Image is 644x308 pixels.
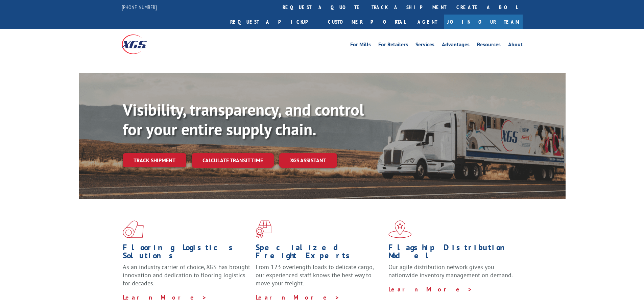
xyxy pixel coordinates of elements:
[225,15,323,29] a: Request a pickup
[444,15,523,29] a: Join Our Team
[378,42,408,49] a: For Retailers
[123,243,251,263] h1: Flooring Logistics Solutions
[508,42,523,49] a: About
[388,285,473,293] a: Learn More >
[123,153,186,167] a: Track shipment
[415,42,434,49] a: Services
[123,263,250,287] span: As an industry carrier of choice, XGS has brought innovation and dedication to flooring logistics...
[442,42,470,49] a: Advantages
[123,220,144,238] img: xgs-icon-total-supply-chain-intelligence-red
[256,263,383,293] p: From 123 overlength loads to delicate cargo, our experienced staff knows the best way to move you...
[256,293,340,301] a: Learn More >
[256,220,271,238] img: xgs-icon-focused-on-flooring-red
[388,263,513,279] span: Our agile distribution network gives you nationwide inventory management on demand.
[123,293,207,301] a: Learn More >
[477,42,501,49] a: Resources
[192,153,274,168] a: Calculate transit time
[388,243,516,263] h1: Flagship Distribution Model
[123,99,364,140] b: Visibility, transparency, and control for your entire supply chain.
[411,15,444,29] a: Agent
[323,15,411,29] a: Customer Portal
[350,42,371,49] a: For Mills
[256,243,383,263] h1: Specialized Freight Experts
[122,4,157,10] a: [PHONE_NUMBER]
[388,220,412,238] img: xgs-icon-flagship-distribution-model-red
[279,153,337,168] a: XGS ASSISTANT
